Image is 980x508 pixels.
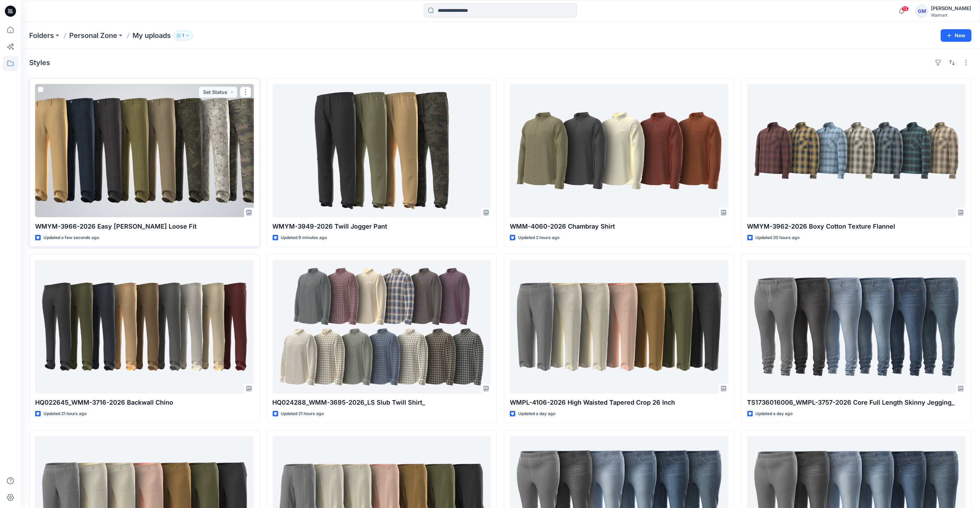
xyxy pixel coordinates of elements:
[747,84,966,217] a: WMYM-3962-2026 Boxy Cotton Texture Flannel
[29,31,54,40] a: Folders
[273,222,491,231] p: WMYM-3949-2026 Twill Jogger Pant
[43,234,99,241] p: Updated a few seconds ago
[901,6,909,11] span: 13
[273,84,491,217] a: WMYM-3949-2026 Twill Jogger Pant
[273,260,491,394] a: HQ024288_WMM-3695-2026_LS Slub Twill Shirt_
[747,398,966,407] p: TS1736016006_WMPL-3757-2026 Core Full Length Skinny Jegging_
[931,13,971,18] div: Walmart
[941,29,972,42] button: New
[69,31,117,40] a: Personal Zone
[510,84,729,217] a: WMM-4060-2026 Chambray Shirt
[747,260,966,394] a: TS1736016006_WMPL-3757-2026 Core Full Length Skinny Jegging_
[35,398,254,407] p: HQ022645_WMM-3716-2026 Backwall Chino
[931,4,971,13] div: [PERSON_NAME]
[747,222,966,231] p: WMYM-3962-2026 Boxy Cotton Texture Flannel
[281,234,327,241] p: Updated 9 minutes ago
[518,234,560,241] p: Updated 2 hours ago
[43,410,87,418] p: Updated 21 hours ago
[916,5,928,17] div: GM
[132,31,171,40] p: My uploads
[174,31,193,40] button: 1
[510,398,729,407] p: WMPL-4106-2026 High Waisted Tapered Crop 26 Inch
[182,32,184,39] p: 1
[518,410,555,418] p: Updated a day ago
[510,260,729,394] a: WMPL-4106-2026 High Waisted Tapered Crop 26 Inch
[756,410,793,418] p: Updated a day ago
[35,222,254,231] p: WMYM-3966-2026 Easy [PERSON_NAME] Loose Fit
[29,58,50,67] h4: Styles
[273,398,491,407] p: HQ024288_WMM-3695-2026_LS Slub Twill Shirt_
[756,234,800,241] p: Updated 20 hours ago
[35,260,254,394] a: HQ022645_WMM-3716-2026 Backwall Chino
[35,84,254,217] a: WMYM-3966-2026 Easy Carpenter Loose Fit
[281,410,324,418] p: Updated 21 hours ago
[510,222,729,231] p: WMM-4060-2026 Chambray Shirt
